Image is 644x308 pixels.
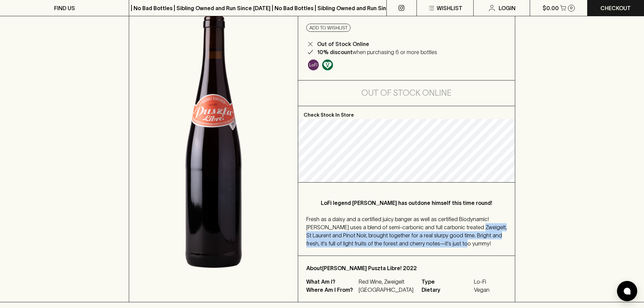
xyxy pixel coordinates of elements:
[129,2,298,302] img: 33652.png
[317,40,369,48] p: Out of Stock Online
[317,49,353,55] b: 10% discount
[308,60,319,70] img: Lo-Fi
[359,286,413,294] p: [GEOGRAPHIC_DATA]
[298,106,515,119] p: Check Stock In Store
[317,48,437,56] p: when purchasing 6 or more bottles
[570,6,573,10] p: 0
[54,4,75,12] p: FIND US
[543,4,559,12] p: $0.00
[499,4,516,12] p: Login
[306,58,320,72] a: Some may call it natural, others minimum intervention, either way, it’s hands off & maybe even a ...
[474,278,490,286] span: Lo-Fi
[361,88,452,98] h5: Out of Stock Online
[306,278,357,286] p: What Am I?
[322,60,333,70] img: Vegan
[422,278,472,286] span: Type
[306,264,507,272] p: About [PERSON_NAME] Puszta Libre! 2022
[422,286,472,294] span: Dietary
[624,288,630,294] img: bubble-icon
[600,4,631,12] p: Checkout
[306,216,507,246] span: Fresh as a daisy and a certified juicy banger as well as certified Biodynamic! [PERSON_NAME] uses...
[474,286,490,294] span: Vegan
[320,199,493,207] p: LoFi legend [PERSON_NAME] has outdone himself this time round!
[320,58,335,72] a: Made without the use of any animal products.
[306,24,351,32] button: Add to wishlist
[437,4,462,12] p: Wishlist
[306,286,357,294] p: Where Am I From?
[359,278,413,286] p: Red Wine, Zweigelt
